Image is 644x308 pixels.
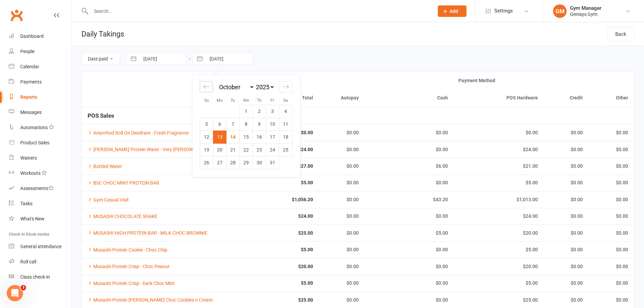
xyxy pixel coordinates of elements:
[371,214,448,219] div: $0.00
[371,147,448,152] div: $0.00
[371,231,448,236] div: $5.00
[226,118,240,131] td: Tuesday, October 7, 2025
[20,125,48,130] div: Automations
[570,11,601,17] div: Genisys Gym
[325,180,358,185] div: $0.00
[226,131,240,143] td: Tuesday, October 14, 2025
[595,298,628,303] div: $0.00
[89,6,429,16] input: Search...
[9,211,71,227] a: What's New
[88,247,167,253] a: Musashi Protein Cookie - Choc Chip
[20,170,41,176] div: Workouts
[9,150,71,166] a: Waivers
[9,239,71,254] a: General attendance kiosk mode
[253,105,266,118] td: Thursday, October 2, 2025
[595,130,628,135] div: $0.00
[371,298,448,303] div: $0.00
[9,120,71,135] a: Automations
[460,130,538,135] div: $0.00
[253,131,266,143] td: Thursday, October 16, 2025
[550,164,583,169] div: $0.00
[460,281,538,286] div: $5.00
[371,197,448,202] div: $43.20
[9,166,71,181] a: Workouts
[460,298,538,303] div: $25.00
[217,98,223,103] small: Mo
[550,247,583,252] div: $0.00
[88,214,158,219] a: MUSASHI CHOCOLATE SHAKE
[595,214,628,219] div: $0.00
[253,118,266,131] td: Thursday, October 9, 2025
[236,180,313,185] strong: $5.00
[325,78,628,83] div: Payment Method
[266,131,279,143] td: Friday, October 17, 2025
[460,147,538,152] div: $24.00
[279,105,292,118] td: Saturday, October 4, 2025
[206,53,253,65] input: To
[200,143,213,156] td: Sunday, October 19, 2025
[550,147,583,152] div: $0.00
[213,131,226,143] td: Selected. Monday, October 13, 2025
[279,131,292,143] td: Saturday, October 18, 2025
[550,281,583,286] div: $0.00
[88,264,170,269] a: Musashi Protein Crisp - Choc Peanut
[595,247,628,252] div: $0.00
[553,4,567,18] div: GM
[371,247,448,252] div: $0.00
[325,95,358,100] div: Autopay
[226,156,240,169] td: Tuesday, October 28, 2025
[240,156,253,169] td: Wednesday, October 29, 2025
[213,118,226,131] td: Monday, October 6, 2025
[325,164,358,169] div: $0.00
[257,98,262,103] small: Th
[550,130,583,135] div: $0.00
[460,231,538,236] div: $20.00
[236,281,313,286] strong: $5.00
[595,95,628,100] div: Other
[325,264,358,269] div: $0.00
[550,180,583,185] div: $0.00
[236,247,313,252] strong: $5.00
[325,147,358,152] div: $0.00
[20,140,49,145] div: Product Sales
[88,147,209,152] a: [PERSON_NAME] Protein Water - Very [PERSON_NAME]
[460,197,538,202] div: $1,013.00
[266,118,279,131] td: Friday, October 10, 2025
[371,164,448,169] div: $6.00
[283,98,288,103] small: Sa
[226,143,240,156] td: Tuesday, October 21, 2025
[9,90,71,105] a: Reports
[240,118,253,131] td: Wednesday, October 8, 2025
[550,214,583,219] div: $0.00
[20,79,42,85] div: Payments
[240,143,253,156] td: Wednesday, October 22, 2025
[460,264,538,269] div: $20.00
[266,105,279,118] td: Friday, October 3, 2025
[20,94,37,100] div: Reports
[20,259,36,264] div: Roll call
[20,244,62,249] div: General attendance
[325,197,358,202] div: $0.00
[88,230,207,236] a: MUSASHI HIGH PROTEIN BAR - MILK CHOC BROWNIE
[88,297,213,303] a: Musashi Protein [PERSON_NAME] Choc Cookies n Cream
[88,197,129,203] a: Gym Casual Visit
[9,181,71,196] a: Assessments
[279,118,292,131] td: Saturday, October 11, 2025
[236,264,313,269] strong: $20.00
[200,131,213,143] td: Sunday, October 12, 2025
[325,247,358,252] div: $0.00
[240,131,253,143] td: Wednesday, October 15, 2025
[279,81,292,92] div: Move forward to switch to the next month.
[8,7,25,24] a: Clubworx
[266,143,279,156] td: Friday, October 24, 2025
[20,155,37,161] div: Waivers
[550,231,583,236] div: $0.00
[371,281,448,286] div: $0.00
[595,197,628,202] div: $0.00
[9,135,71,150] a: Product Sales
[9,254,71,269] a: Roll call
[243,98,249,103] small: We
[72,22,124,46] h1: Daily Takings
[88,281,175,286] a: Musashi Protein Crisp - Dark Choc Mint
[20,201,32,206] div: Tasks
